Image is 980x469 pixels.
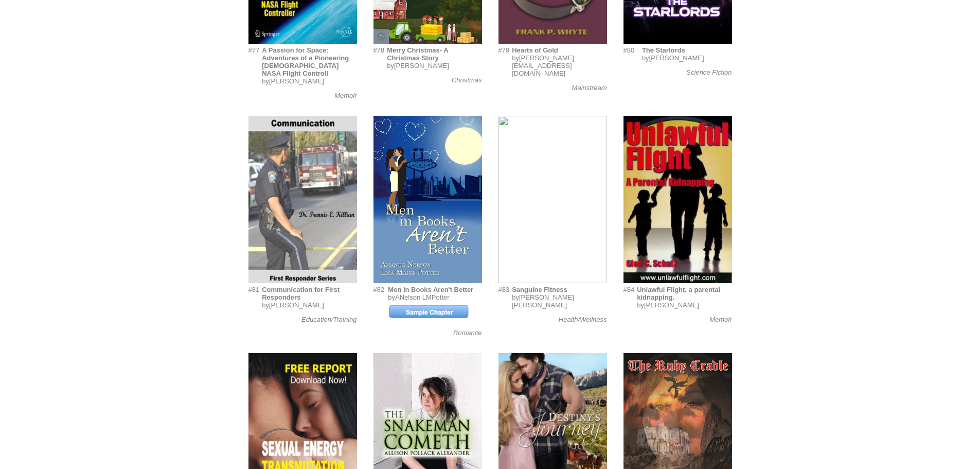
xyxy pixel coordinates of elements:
[512,286,567,293] b: Sanguine Fitness
[637,285,720,301] a: Unlawful Flight, a parental kidnapping.
[453,329,482,337] a: Romance
[269,301,324,309] a: [PERSON_NAME]
[373,46,385,54] font: #78
[559,316,607,323] a: Health/Wellness
[623,46,635,54] font: #80
[512,54,574,77] a: [PERSON_NAME] [EMAIL_ADDRESS][DOMAIN_NAME]
[644,301,699,309] a: [PERSON_NAME]
[373,286,385,293] font: #82
[262,77,357,99] font: by
[452,76,482,84] a: Christmas
[512,293,607,323] font: by
[387,62,482,84] font: by
[394,62,449,70] a: [PERSON_NAME]
[637,286,720,301] b: Unlawful Flight, a parental kidnapping.
[248,286,260,293] font: #81
[373,116,482,283] img: 80372.jpg
[623,286,635,293] font: #84
[642,54,732,76] font: by
[387,46,448,62] b: Merry Christmas- A Christmas Story
[649,54,704,62] a: [PERSON_NAME]
[262,285,340,301] a: Communication for First Responders
[301,316,357,323] a: Education/Training
[388,293,482,337] font: by
[642,45,685,54] a: The Starlords
[572,84,607,92] a: Mainstream
[709,316,732,323] a: Memoir
[248,46,260,54] font: #77
[262,286,340,301] b: Communication for First Responders
[388,304,470,320] img: schapter.png
[262,301,357,323] font: by
[334,92,357,99] a: Memoir
[498,286,510,293] font: #83
[269,77,324,85] a: [PERSON_NAME]
[623,116,732,283] img: 20590.jpg
[512,285,567,293] a: Sanguine Fitness
[512,45,558,54] a: Hearts of Gold
[498,46,510,54] font: #79
[686,68,732,76] a: Science Fiction
[395,293,450,301] a: ANelson LMPotter
[248,116,357,283] img: 53996.jpg
[388,285,473,293] a: Men In Books Aren't Better
[388,286,473,293] b: Men In Books Aren't Better
[512,293,574,309] a: [PERSON_NAME] [PERSON_NAME]
[512,54,607,92] font: by
[262,45,349,77] a: A Passion for Space: Adventures of a Pioneering [DEMOGRAPHIC_DATA] NASA Flight Controll
[512,46,558,54] b: Hearts of Gold
[387,45,448,62] a: Merry Christmas- A Christmas Story
[262,46,349,77] b: A Passion for Space: Adventures of a Pioneering [DEMOGRAPHIC_DATA] NASA Flight Controll
[642,46,685,54] b: The Starlords
[637,301,732,323] font: by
